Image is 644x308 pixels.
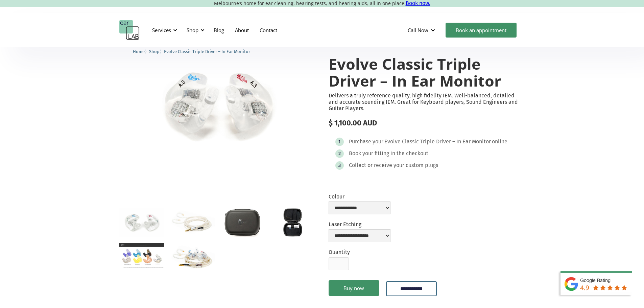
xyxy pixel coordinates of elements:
span: Shop [149,49,160,54]
a: Home [133,48,145,54]
a: open lightbox [170,208,215,236]
div: 1 [338,139,340,144]
p: Delivers a truly reference quality, high fidelity IEM. Well-balanced, detailed and accurate sound... [329,92,525,112]
label: Laser Etching [329,221,390,228]
a: Book an appointment [446,23,517,38]
div: online [492,138,507,145]
div: Call Now [408,27,428,33]
div: Shop [187,27,198,33]
li: 〉 [133,48,149,55]
a: open lightbox [119,208,164,237]
div: Shop [183,20,207,40]
label: Quantity [329,249,350,255]
span: Evolve Classic Triple Driver – In Ear Monitor [164,49,250,54]
div: $ 1,100.00 AUD [329,119,525,127]
span: Home [133,49,145,54]
a: open lightbox [220,208,265,238]
div: Purchase your [349,138,383,145]
label: Colour [329,193,390,200]
a: open lightbox [119,243,164,268]
li: 〉 [149,48,164,55]
a: open lightbox [270,208,315,238]
a: open lightbox [170,243,215,271]
div: Collect or receive your custom plugs [349,162,438,169]
div: Book your fitting in the checkout [349,150,428,157]
a: About [230,20,254,40]
div: Services [152,27,171,33]
a: Contact [254,20,283,40]
a: home [119,20,140,40]
a: open lightbox [119,42,316,165]
a: Evolve Classic Triple Driver – In Ear Monitor [164,48,250,54]
a: Blog [208,20,230,40]
img: Evolve Classic Triple Driver – In Ear Monitor [119,42,316,165]
a: Shop [149,48,160,54]
div: 2 [338,151,341,156]
div: Evolve Classic Triple Driver – In Ear Monitor [384,138,491,145]
div: Call Now [402,20,442,40]
div: Services [148,20,179,40]
a: Buy now [329,280,379,296]
h1: Evolve Classic Triple Driver – In Ear Monitor [329,55,525,89]
div: 3 [338,163,341,168]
